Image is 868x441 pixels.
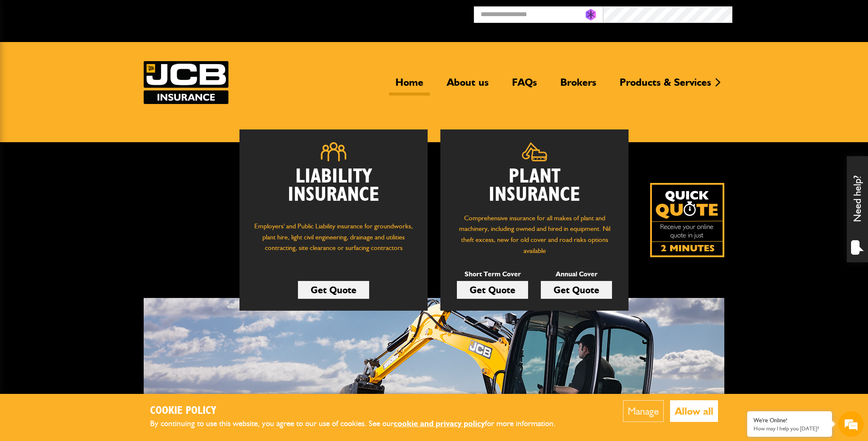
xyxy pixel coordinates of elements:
[650,183,724,257] img: Quick Quote
[457,269,528,280] p: Short Term Cover
[252,221,415,261] p: Employers' and Public Liability insurance for groundworks, plant hire, light civil engineering, d...
[440,76,495,96] a: About us
[613,76,718,96] a: Products & Services
[670,400,718,422] button: Allow all
[298,281,369,299] a: Get Quote
[389,76,430,96] a: Home
[506,76,543,96] a: FAQs
[754,417,826,424] div: We're Online!
[144,61,228,104] a: JCB Insurance Services
[554,76,603,96] a: Brokers
[252,168,415,213] h2: Liability Insurance
[732,6,862,20] button: Broker Login
[144,61,228,104] img: JCB Insurance Services logo
[453,213,616,256] p: Comprehensive insurance for all makes of plant and machinery, including owned and hired in equipm...
[541,269,612,280] p: Annual Cover
[754,425,826,432] p: How may I help you today?
[847,156,868,262] div: Need help?
[394,419,485,428] a: cookie and privacy policy
[541,281,612,299] a: Get Quote
[453,168,616,204] h2: Plant Insurance
[650,183,724,257] a: Get your insurance quote isn just 2-minutes
[150,417,570,430] p: By continuing to use this website, you agree to our use of cookies. See our for more information.
[457,281,528,299] a: Get Quote
[150,404,570,418] h2: Cookie Policy
[623,400,664,422] button: Manage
